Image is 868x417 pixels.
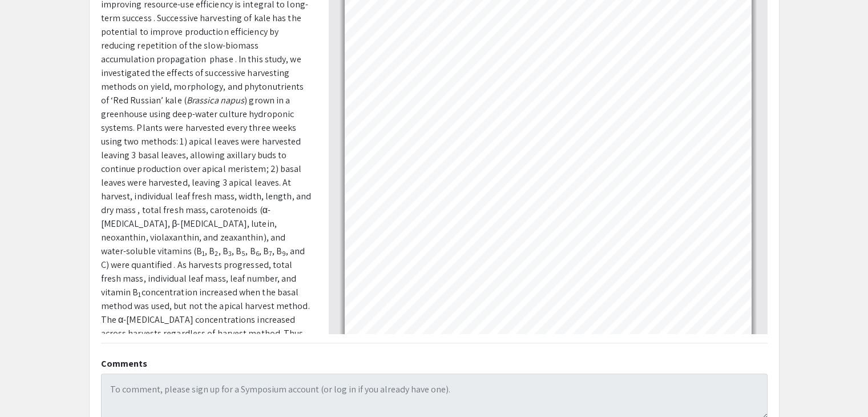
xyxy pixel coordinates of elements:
sub: 5 [241,249,245,258]
sub: 9 [282,249,286,258]
sub: 1 [202,249,205,258]
sub: 7 [269,249,272,258]
sub: 6 [256,249,259,258]
sub: 2 [215,249,218,258]
iframe: Chat [9,366,49,408]
em: Brassica napus [187,94,244,106]
sub: 3 [228,249,232,258]
h2: Comments [101,358,768,369]
sub: 1 [138,290,141,299]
